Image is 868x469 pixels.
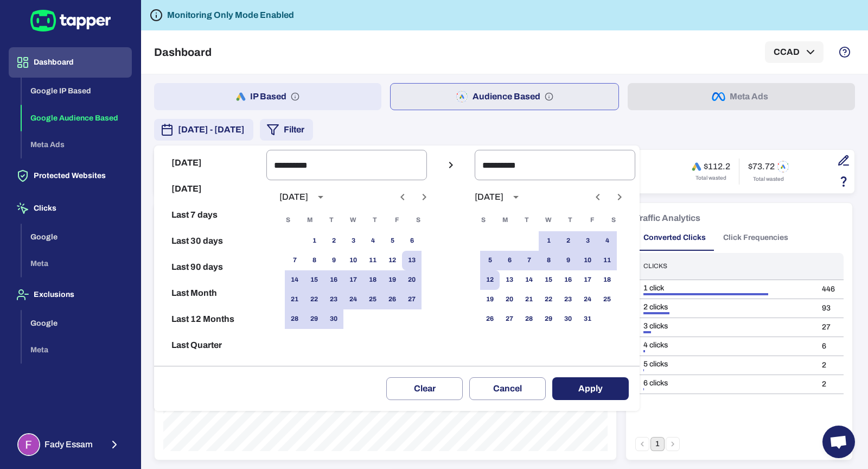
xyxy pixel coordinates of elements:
[610,188,629,206] button: Next month
[558,251,578,270] button: 9
[500,270,519,290] button: 13
[324,309,343,329] button: 30
[597,270,617,290] button: 18
[382,231,402,251] button: 5
[343,231,363,251] button: 3
[363,290,382,309] button: 25
[578,290,597,309] button: 24
[480,309,500,329] button: 26
[382,251,402,270] button: 12
[578,270,597,290] button: 17
[480,251,500,270] button: 5
[539,270,558,290] button: 15
[304,290,324,309] button: 22
[469,377,546,400] button: Cancel
[158,280,262,306] button: Last Month
[519,290,539,309] button: 21
[158,306,262,332] button: Last 12 Months
[558,290,578,309] button: 23
[285,290,304,309] button: 21
[278,210,298,231] span: Sunday
[589,188,607,206] button: Previous month
[343,210,363,231] span: Wednesday
[402,290,422,309] button: 27
[409,210,428,231] span: Saturday
[480,270,500,290] button: 12
[158,202,262,228] button: Last 7 days
[158,228,262,254] button: Last 30 days
[507,188,525,206] button: calendar view is open, switch to year view
[558,309,578,329] button: 30
[387,210,406,231] span: Friday
[558,231,578,251] button: 2
[343,270,363,290] button: 17
[402,270,422,290] button: 20
[578,251,597,270] button: 10
[475,192,503,202] div: [DATE]
[285,309,304,329] button: 28
[500,309,519,329] button: 27
[519,309,539,329] button: 28
[415,188,433,206] button: Next month
[363,270,382,290] button: 18
[822,426,855,458] div: Open chat
[495,210,515,231] span: Monday
[604,210,623,231] span: Saturday
[324,270,343,290] button: 16
[382,290,402,309] button: 26
[597,231,617,251] button: 4
[393,188,412,206] button: Previous month
[304,270,324,290] button: 15
[558,270,578,290] button: 16
[402,231,422,251] button: 6
[382,270,402,290] button: 19
[597,251,617,270] button: 11
[158,358,262,384] button: Reset
[311,188,330,206] button: calendar view is open, switch to year view
[519,270,539,290] button: 14
[365,210,385,231] span: Thursday
[539,231,558,251] button: 1
[304,309,324,329] button: 29
[324,251,343,270] button: 9
[324,290,343,309] button: 23
[578,309,597,329] button: 31
[402,251,422,270] button: 13
[324,231,343,251] button: 2
[597,290,617,309] button: 25
[539,210,558,231] span: Wednesday
[363,251,382,270] button: 11
[158,150,262,176] button: [DATE]
[539,290,558,309] button: 22
[474,210,493,231] span: Sunday
[500,290,519,309] button: 20
[158,176,262,202] button: [DATE]
[519,251,539,270] button: 7
[322,210,341,231] span: Tuesday
[582,210,602,231] span: Friday
[539,251,558,270] button: 8
[279,192,308,202] div: [DATE]
[500,251,519,270] button: 6
[386,377,463,400] button: Clear
[300,210,320,231] span: Monday
[343,290,363,309] button: 24
[285,251,304,270] button: 7
[363,231,382,251] button: 4
[480,290,500,309] button: 19
[578,231,597,251] button: 3
[304,251,324,270] button: 8
[343,251,363,270] button: 10
[158,332,262,358] button: Last Quarter
[304,231,324,251] button: 1
[552,377,629,400] button: Apply
[158,254,262,280] button: Last 90 days
[560,210,580,231] span: Thursday
[539,309,558,329] button: 29
[517,210,537,231] span: Tuesday
[285,270,304,290] button: 14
